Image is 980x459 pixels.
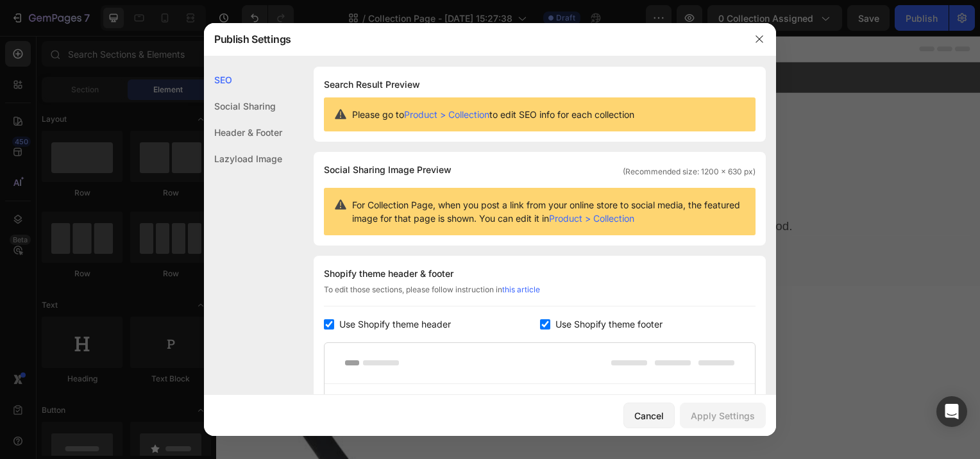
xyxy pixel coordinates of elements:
a: Product > Collection [549,213,634,224]
p: Kitchenware [384,110,440,125]
div: Social Sharing [204,93,282,119]
div: Apply Settings [691,409,755,422]
p: A kitchenware collection made from high-quality ceramic and pure wood. [11,184,759,200]
a: Product > Collection [404,109,489,120]
span: Use Shopify theme footer [555,317,663,332]
span: Social Sharing Image Preview [324,162,452,178]
div: Publish Settings [204,22,743,56]
span: Please go to to edit SEO info for each collection [352,108,634,121]
div: Lazyload Image [204,146,282,172]
button: Cancel [623,403,675,428]
button: Apply Settings [680,403,766,428]
div: Cancel [634,409,664,422]
p: Kitchenware Collection [11,138,759,171]
span: (Recommended size: 1200 x 630 px) [623,166,756,178]
button: Carousel Next Arrow [486,31,506,52]
div: Shopify theme header & footer [324,266,756,281]
div: Open Intercom Messenger [936,396,967,427]
div: Header & Footer [204,119,282,146]
p: No discount [21,314,63,326]
span: For Collection Page, when you post a link from your online store to social media, the featured im... [352,198,745,225]
p: FREE Shipping On All U.S. Orders Over $150 [255,35,515,48]
div: To edit those sections, please follow instruction in [324,284,756,306]
h1: Search Result Preview [324,77,756,92]
button: Carousel Back Arrow [264,31,284,52]
a: this article [502,285,540,294]
div: SEO [204,67,282,93]
span: Use Shopify theme header [339,317,451,332]
a: Home [330,112,357,122]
